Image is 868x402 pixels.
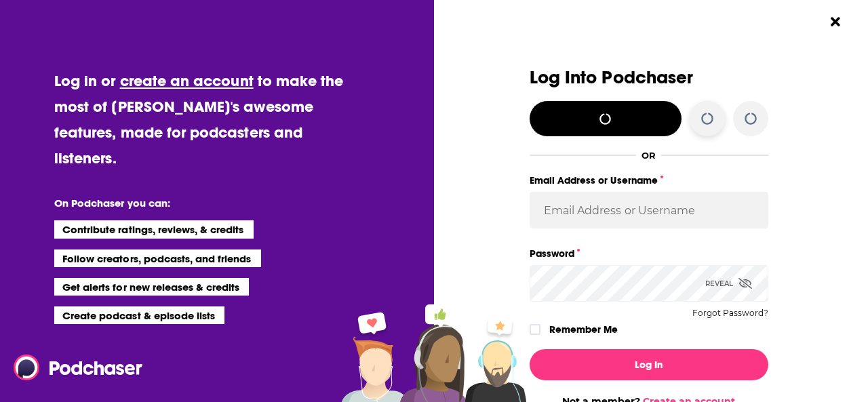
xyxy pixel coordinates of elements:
li: Get alerts for new releases & credits [54,278,249,296]
li: Follow creators, podcasts, and friends [54,249,261,267]
button: Forgot Password? [692,308,768,318]
a: Podchaser - Follow, Share and Rate Podcasts [14,355,133,380]
label: Remember Me [549,321,618,338]
img: Podchaser - Follow, Share and Rate Podcasts [14,355,144,380]
li: Contribute ratings, reviews, & credits [54,220,254,238]
div: Reveal [705,265,752,302]
input: Email Address or Username [530,192,768,228]
a: create an account [120,71,254,90]
div: OR [642,150,656,161]
label: Email Address or Username [530,172,768,189]
li: Create podcast & episode lists [54,306,224,324]
label: Password [530,245,768,262]
li: On Podchaser you can: [54,197,325,209]
button: Close Button [823,9,848,35]
button: Log In [530,349,768,380]
h3: Log Into Podchaser [530,68,768,87]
